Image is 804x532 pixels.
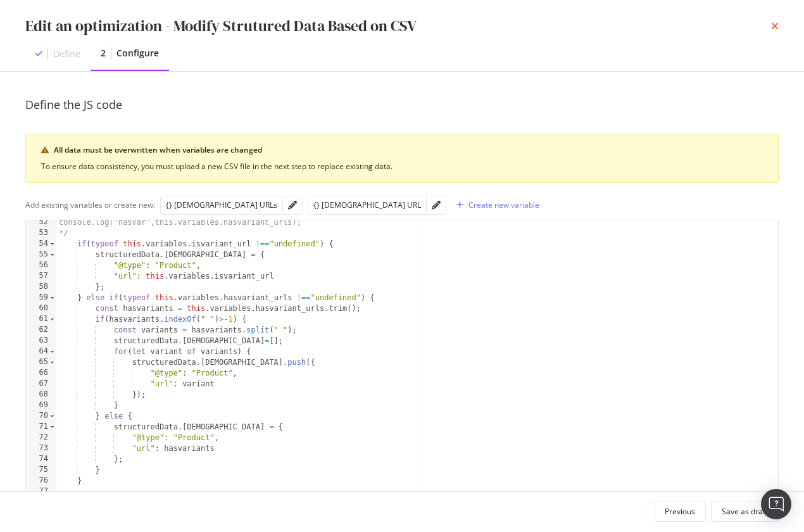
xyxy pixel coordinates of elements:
[166,199,277,210] div: {} [DEMOGRAPHIC_DATA] URLs
[313,199,421,210] div: {} [DEMOGRAPHIC_DATA] URL
[53,47,80,60] div: Define
[26,465,56,476] div: 75
[26,282,56,293] div: 58
[26,228,56,239] div: 53
[166,198,277,213] button: {} [DEMOGRAPHIC_DATA] URLs
[665,506,695,517] div: Previous
[49,346,56,357] span: Toggle code folding, rows 64 through 69
[26,454,56,465] div: 74
[26,357,56,368] div: 65
[26,411,56,422] div: 70
[101,47,106,60] div: 2
[26,217,56,228] div: 52
[711,502,779,522] button: Save as draft
[26,422,56,433] div: 71
[722,506,768,517] div: Save as draft
[761,489,791,519] div: Open Intercom Messenger
[288,201,297,210] div: pencil
[25,134,779,183] div: warning banner
[313,198,421,213] button: {} [DEMOGRAPHIC_DATA] URL
[26,325,56,336] div: 62
[41,161,763,172] div: To ensure data consistency, you must upload a new CSV file in the next step to replace existing d...
[26,379,56,389] div: 67
[49,422,56,433] span: Toggle code folding, rows 71 through 74
[25,15,417,37] div: Edit an optimization - Modify Strutured Data Based on CSV
[26,389,56,400] div: 68
[49,411,56,422] span: Toggle code folding, rows 70 through 75
[771,15,779,37] div: times
[451,195,539,215] button: Create new variable
[26,260,56,271] div: 56
[26,250,56,260] div: 55
[654,502,706,522] button: Previous
[26,293,56,303] div: 59
[49,314,56,325] span: Toggle code folding, rows 61 through 69
[26,239,56,250] div: 54
[49,250,56,260] span: Toggle code folding, rows 55 through 58
[25,97,779,113] div: Define the JS code
[26,314,56,325] div: 61
[54,144,763,156] div: All data must be overwritten when variables are changed
[49,239,56,250] span: Toggle code folding, rows 54 through 58
[26,346,56,357] div: 64
[26,443,56,454] div: 73
[26,368,56,379] div: 66
[26,476,56,486] div: 76
[26,400,56,411] div: 69
[468,199,539,210] div: Create new variable
[116,47,159,60] div: Configure
[49,357,56,368] span: Toggle code folding, rows 65 through 68
[26,336,56,346] div: 63
[432,201,441,210] div: pencil
[25,199,155,210] div: Add existing variables or create new:
[26,433,56,443] div: 72
[49,293,56,303] span: Toggle code folding, rows 59 through 76
[26,271,56,282] div: 57
[26,303,56,314] div: 60
[26,486,56,497] div: 77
